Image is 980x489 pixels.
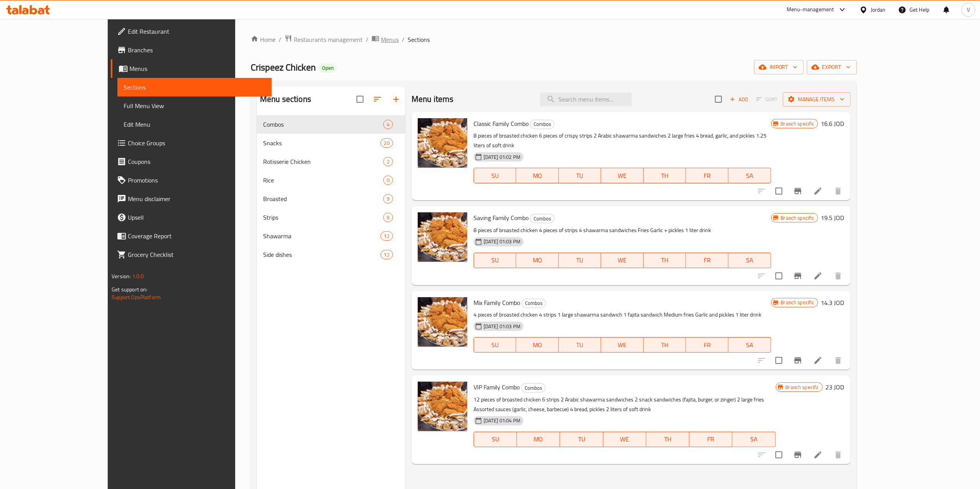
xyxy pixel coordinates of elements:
[474,432,517,447] button: SU
[129,64,265,73] span: Menus
[821,297,844,308] h6: 14.3 JOD
[383,120,393,129] div: items
[474,212,529,224] span: Saving Family Combo
[128,157,265,166] span: Coupons
[778,120,818,127] span: Branch specific
[128,213,265,222] span: Upsell
[689,255,725,266] span: FR
[604,170,641,181] span: WE
[789,267,807,285] button: Branch-specific-item
[111,134,271,152] a: Choice Groups
[689,339,725,351] span: FR
[826,382,844,393] h6: 23 JOD
[251,59,316,76] span: Crispeez Chicken
[686,253,729,268] button: FR
[263,176,383,185] span: Rice
[384,177,393,184] span: 0
[517,432,560,447] button: MO
[408,35,430,44] span: Sections
[474,395,776,414] p: 12 pieces of broasted chicken 6 strips 2 Arabic shawarma sandwiches 2 snack sandwiches (fajita, b...
[128,176,265,185] span: Promotions
[789,351,807,370] button: Branch-specific-item
[111,152,271,171] a: Coupons
[760,62,797,72] span: import
[384,214,393,221] span: 6
[124,83,265,92] span: Sections
[418,382,467,431] img: VIP Family Combo
[257,245,405,264] div: Side dishes12
[732,432,775,447] button: SA
[257,189,405,208] div: Broasted9
[789,95,844,104] span: Manage items
[516,337,559,353] button: MO
[263,231,381,241] div: Shawarma
[829,182,847,200] button: delete
[260,93,311,105] h2: Menu sections
[352,91,368,107] span: Select all sections
[729,337,771,353] button: SA
[813,271,823,281] a: Edit menu item
[727,93,751,105] button: Add
[128,45,265,55] span: Branches
[686,337,729,353] button: FR
[112,284,147,294] span: Get support on:
[735,434,772,445] span: SA
[783,92,851,107] button: Manage items
[813,186,823,196] a: Edit menu item
[821,212,844,223] h6: 19.5 JOD
[477,434,514,445] span: SU
[530,120,555,129] div: Combos
[124,120,265,129] span: Edit Menu
[871,5,886,14] div: Jordan
[383,176,393,185] div: items
[128,27,265,36] span: Edit Restaurant
[807,60,857,74] button: export
[263,120,383,129] span: Combos
[384,195,393,203] span: 9
[412,93,454,105] h2: Menu items
[128,231,265,241] span: Coverage Report
[813,62,851,72] span: export
[257,115,405,134] div: Combos4
[689,170,725,181] span: FR
[111,208,271,227] a: Upsell
[601,253,644,268] button: WE
[117,96,271,115] a: Full Menu View
[771,268,787,284] span: Select to update
[644,168,686,183] button: TH
[530,214,555,223] div: Combos
[128,250,265,259] span: Grocery Checklist
[381,251,393,258] span: 12
[754,60,804,74] button: import
[117,78,271,96] a: Sections
[519,339,556,351] span: MO
[112,271,131,281] span: Version:
[710,91,727,107] span: Select section
[284,34,363,45] a: Restaurants management
[729,95,749,104] span: Add
[474,381,520,393] span: VIP Family Combo
[124,101,265,110] span: Full Menu View
[732,255,768,266] span: SA
[112,292,161,302] a: Support.OpsPlatform
[111,41,271,59] a: Branches
[789,182,807,200] button: Branch-specific-item
[263,213,383,222] div: Strips
[279,35,281,44] li: /
[481,153,524,161] span: [DATE] 01:02 PM
[829,351,847,370] button: delete
[474,226,771,235] p: 8 pieces of broasted chicken 4 pieces of strips 4 shawarma sandwiches Fries Garlic + pickles 1 li...
[257,171,405,189] div: Rice0
[263,250,381,259] div: Side dishes
[319,65,337,71] span: Open
[383,157,393,166] div: items
[477,339,513,351] span: SU
[381,232,393,240] span: 12
[647,339,683,351] span: TH
[372,34,399,45] a: Menus
[521,383,546,393] div: Combos
[111,22,271,41] a: Edit Restaurant
[381,231,393,241] div: items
